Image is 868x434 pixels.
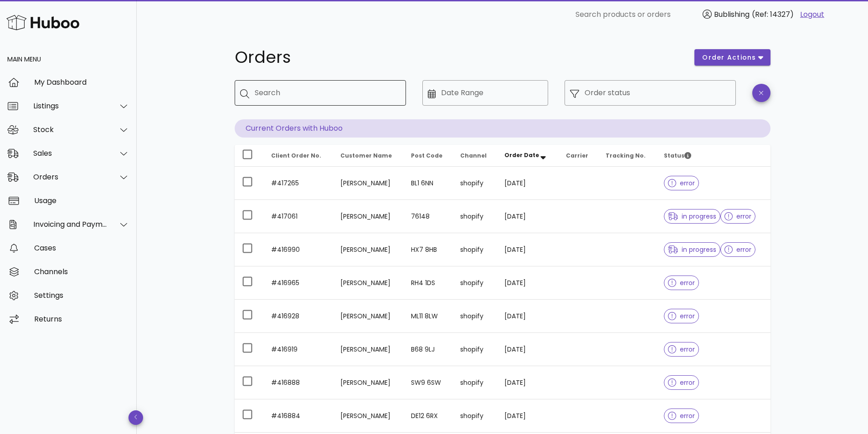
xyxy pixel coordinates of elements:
[453,266,497,300] td: shopify
[724,213,751,220] span: error
[235,49,684,66] h1: Orders
[453,366,497,399] td: shopify
[668,213,716,220] span: in progress
[453,233,497,266] td: shopify
[264,200,333,233] td: #417061
[668,413,695,419] span: error
[668,346,695,352] span: error
[497,300,559,333] td: [DATE]
[497,167,559,200] td: [DATE]
[598,145,657,167] th: Tracking No.
[340,152,392,159] span: Customer Name
[404,145,453,167] th: Post Code
[453,200,497,233] td: shopify
[411,152,442,159] span: Post Code
[404,266,453,300] td: RH4 1DS
[497,266,559,300] td: [DATE]
[33,173,108,181] div: Orders
[497,200,559,233] td: [DATE]
[668,246,716,253] span: in progress
[33,220,108,229] div: Invoicing and Payments
[33,125,108,134] div: Stock
[694,49,770,66] button: order actions
[752,9,794,20] span: (Ref: 14327)
[34,315,129,323] div: Returns
[404,300,453,333] td: ML11 8LW
[497,333,559,366] td: [DATE]
[264,233,333,266] td: #416990
[333,266,404,300] td: [PERSON_NAME]
[460,152,487,159] span: Channel
[404,399,453,433] td: DE12 6RX
[34,291,129,300] div: Settings
[566,152,588,159] span: Carrier
[404,200,453,233] td: 76148
[668,379,695,386] span: error
[333,366,404,399] td: [PERSON_NAME]
[34,78,129,87] div: My Dashboard
[333,145,404,167] th: Customer Name
[702,53,756,62] span: order actions
[497,233,559,266] td: [DATE]
[453,399,497,433] td: shopify
[668,313,695,319] span: error
[724,246,751,253] span: error
[264,399,333,433] td: #416884
[333,233,404,266] td: [PERSON_NAME]
[333,399,404,433] td: [PERSON_NAME]
[333,167,404,200] td: [PERSON_NAME]
[714,9,750,20] span: Bublishing
[664,152,691,159] span: Status
[404,233,453,266] td: HX7 8HB
[33,102,108,110] div: Listings
[404,333,453,366] td: B68 9LJ
[333,333,404,366] td: [PERSON_NAME]
[453,333,497,366] td: shopify
[235,119,770,138] p: Current Orders with Huboo
[800,9,824,20] a: Logout
[264,300,333,333] td: #416928
[264,366,333,399] td: #416888
[34,196,129,205] div: Usage
[264,333,333,366] td: #416919
[504,151,539,159] span: Order Date
[497,145,559,167] th: Order Date: Sorted descending. Activate to remove sorting.
[6,13,79,32] img: Huboo Logo
[497,366,559,399] td: [DATE]
[404,366,453,399] td: SW9 6SW
[497,399,559,433] td: [DATE]
[453,300,497,333] td: shopify
[668,280,695,286] span: error
[606,152,646,159] span: Tracking No.
[453,145,497,167] th: Channel
[333,300,404,333] td: [PERSON_NAME]
[657,145,770,167] th: Status
[264,167,333,200] td: #417265
[264,266,333,300] td: #416965
[453,167,497,200] td: shopify
[34,267,129,276] div: Channels
[271,152,321,159] span: Client Order No.
[264,145,333,167] th: Client Order No.
[33,149,108,158] div: Sales
[559,145,598,167] th: Carrier
[404,167,453,200] td: BL1 6NN
[34,244,129,252] div: Cases
[333,200,404,233] td: [PERSON_NAME]
[668,180,695,186] span: error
